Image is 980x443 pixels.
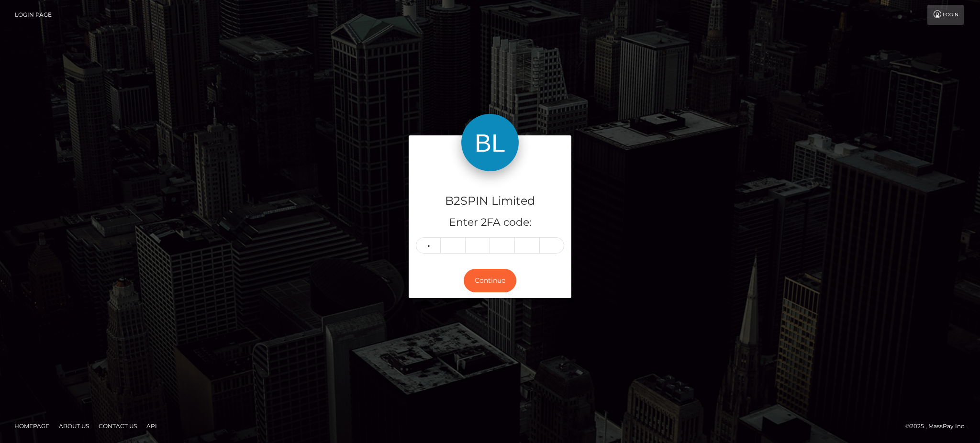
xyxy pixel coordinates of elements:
button: Continue [464,269,516,292]
img: B2SPIN Limited [461,114,519,171]
a: Homepage [11,419,53,433]
h4: B2SPIN Limited [416,193,564,210]
a: Login [927,5,964,25]
a: Contact Us [95,419,141,433]
div: © 2025 , MassPay Inc. [905,421,973,432]
h5: Enter 2FA code: [416,215,564,230]
a: API [143,419,161,433]
a: Login Page [15,5,52,25]
a: About Us [55,419,93,433]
